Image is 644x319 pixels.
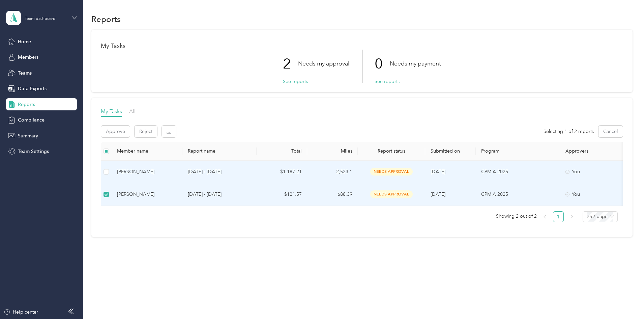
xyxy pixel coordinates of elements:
[188,168,251,176] p: [DATE] - [DATE]
[18,38,31,45] span: Home
[25,17,56,21] div: Team dashboard
[283,78,308,85] button: See reports
[496,211,537,221] span: Showing 2 out of 2
[313,148,352,154] div: Miles
[298,59,349,68] p: Needs my approval
[583,211,618,222] div: Page Size
[18,70,32,77] span: Teams
[117,148,177,154] div: Member name
[553,212,563,222] a: 1
[117,191,177,198] div: [PERSON_NAME]
[363,148,420,154] span: Report status
[262,148,302,154] div: Total
[566,211,577,222] button: right
[91,16,121,23] h1: Reports
[606,281,644,319] iframe: Everlance-gr Chat Button Frame
[565,191,622,198] div: You
[544,128,594,135] span: Selecting 1 of 2 reports
[188,191,251,198] p: [DATE] - [DATE]
[431,191,445,197] span: [DATE]
[257,161,307,183] td: $1,187.21
[101,43,623,50] h1: My Tasks
[370,190,413,198] span: needs approval
[112,142,182,161] th: Member name
[307,183,358,206] td: 688.39
[18,101,35,108] span: Reports
[101,108,122,114] span: My Tasks
[390,59,441,68] p: Needs my payment
[481,168,555,176] p: CPM A 2025
[560,142,627,161] th: Approvers
[476,183,560,206] td: CPM A 2025
[476,142,560,161] th: Program
[117,168,177,176] div: [PERSON_NAME]
[18,54,38,61] span: Members
[18,116,45,124] span: Compliance
[283,50,298,78] p: 2
[553,211,564,222] li: 1
[375,78,400,85] button: See reports
[4,309,38,316] button: Help center
[129,108,136,114] span: All
[18,148,49,155] span: Team Settings
[431,169,445,175] span: [DATE]
[370,168,413,176] span: needs approval
[257,183,307,206] td: $121.57
[18,132,38,139] span: Summary
[375,50,390,78] p: 0
[307,161,358,183] td: 2,523.1
[539,211,550,222] button: left
[481,191,555,198] p: CPM A 2025
[425,142,476,161] th: Submitted on
[18,85,47,92] span: Data Exports
[135,126,157,137] button: Reject
[598,126,623,137] button: Cancel
[476,161,560,183] td: CPM A 2025
[539,211,550,222] li: Previous Page
[566,211,577,222] li: Next Page
[587,212,614,222] span: 25 / page
[182,142,257,161] th: Report name
[570,215,574,219] span: right
[543,215,547,219] span: left
[101,126,130,137] button: Approve
[565,168,622,176] div: You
